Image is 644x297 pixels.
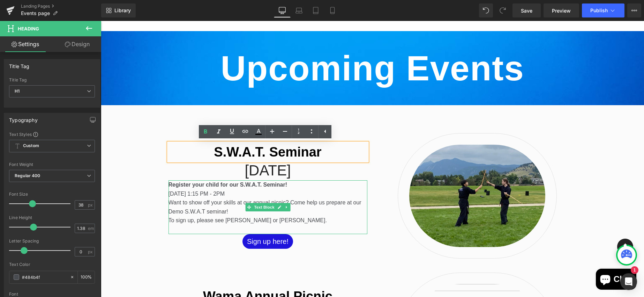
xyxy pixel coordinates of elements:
span: Publish [590,8,608,13]
a: Desktop [274,3,291,17]
b: Custom [23,143,39,149]
div: % [78,271,95,283]
span: Text Block [152,182,175,190]
a: Tablet [307,3,324,17]
span: Library [114,7,131,14]
a: Expand / Collapse [182,182,189,190]
span: Save [521,7,532,14]
div: Font [9,292,95,297]
b: H1 [15,88,20,94]
b: S.W.A.T. Seminar [113,124,220,138]
div: Title Tag [9,59,30,69]
p: To sign up, please see [PERSON_NAME] or [PERSON_NAME]. [68,195,267,204]
span: Upcoming Events [120,28,423,67]
span: Sign up here! [146,216,188,226]
div: Typography [9,113,38,123]
button: Undo [479,3,493,17]
span: em [88,226,94,231]
span: Events page [21,10,50,16]
div: Text Color [9,262,95,267]
a: New Library [101,3,136,17]
div: Text Styles [9,131,95,137]
div: Letter Spacing [9,239,95,244]
a: Preview [544,3,579,17]
h2: [DATE] [68,140,267,159]
p: [DATE] 1:15 PM - 2PM Want to show off your skills at our annual picnic? Come help us prepare at o... [68,168,267,195]
span: Preview [552,7,571,14]
inbox-online-store-chat: Shopify online store chat [493,248,538,270]
b: Regular 400 [15,173,40,178]
b: Register your child for our S.W.A.T. Seminar! [68,161,187,167]
span: px [88,249,94,254]
span: Wama Annual Picnic [102,268,232,283]
a: Sign up here! [142,213,192,228]
input: Color [22,273,67,281]
div: Font Weight [9,162,95,167]
button: Redo [496,3,510,17]
div: Open Intercom Messenger [620,273,637,290]
button: Publish [582,3,624,17]
span: px [88,203,94,207]
a: Mobile [324,3,341,17]
div: Font Size [9,192,95,197]
span: Heading [18,26,39,31]
button: More [627,3,641,17]
div: Line Height [9,215,95,220]
a: Landing Pages [21,3,101,9]
a: Laptop [291,3,307,17]
a: Design [52,36,103,52]
div: Title Tag [9,78,95,82]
